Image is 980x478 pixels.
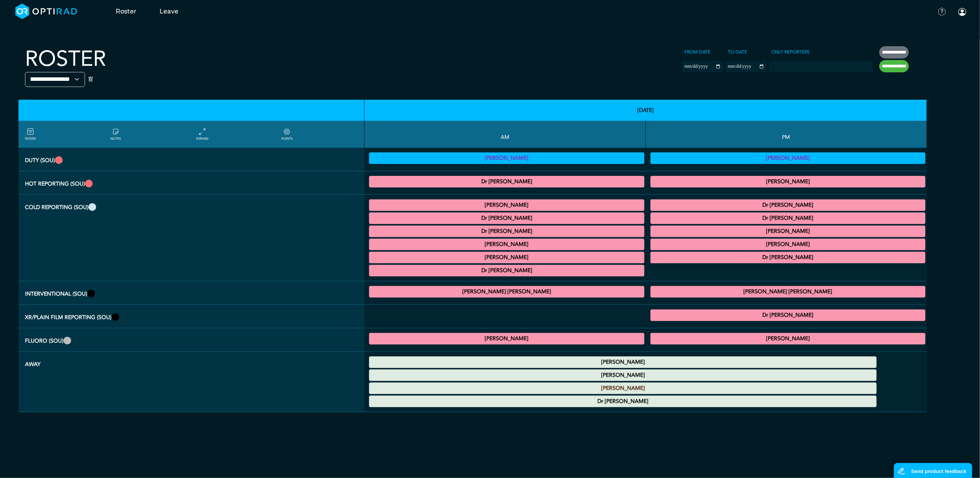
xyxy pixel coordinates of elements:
th: Interventional (SOU) [18,281,364,305]
div: IR General Diagnostic/IR General Interventional 13:00 - 17:00 [651,286,926,297]
summary: [PERSON_NAME] [370,253,643,262]
summary: [PERSON_NAME] [370,358,875,367]
a: FILTERS [25,127,36,141]
div: IR General Diagnostic/IR General Interventional 09:00 - 13:00 [369,286,644,297]
div: MRI Neuro 11:30 - 14:00 [369,252,644,263]
div: MRI Trauma & Urgent/CT Trauma & Urgent 09:00 - 13:00 [369,176,644,187]
label: From date [682,46,713,58]
summary: [PERSON_NAME] [370,334,643,343]
div: General CT 14:30 - 15:30 [651,226,926,237]
th: Fluoro (SOU) [18,328,364,352]
div: General XR 15:00 - 17:00 [651,309,926,321]
th: Hot Reporting (SOU) [18,171,364,195]
div: Annual Leave 00:00 - 23:59 [369,383,877,394]
summary: [PERSON_NAME] [PERSON_NAME] [652,287,925,296]
summary: [PERSON_NAME] [370,384,875,393]
div: CT Trauma & Urgent/MRI Trauma & Urgent 13:00 - 17:00 [651,176,926,187]
div: General MRI 13:30 - 17:30 [651,212,926,224]
th: [DATE] [364,100,927,121]
summary: Dr [PERSON_NAME] [370,214,643,223]
summary: Dr [PERSON_NAME] [652,253,925,262]
summary: Dr [PERSON_NAME] [370,227,643,236]
div: General CT 11:00 - 13:00 [369,239,644,250]
th: Cold Reporting (SOU) [18,195,364,281]
img: brand-opti-rad-logos-blue-and-white-d2f68631ba2948856bd03f2d395fb146ddc8fb01b4b6e9315ea85fa773367... [15,3,77,19]
div: Vetting 09:00 - 13:00 [369,152,644,164]
div: Other Leave 00:00 - 23:59 [369,396,877,407]
div: Annual Leave 00:00 - 23:59 [369,369,877,381]
div: General MRI 09:00 - 13:00 [369,212,644,224]
th: AM [364,121,646,148]
summary: [PERSON_NAME] [370,154,643,163]
div: General MRI 15:30 - 16:30 [651,239,926,250]
th: Away [18,352,364,412]
summary: [PERSON_NAME] [370,201,643,210]
summary: [PERSON_NAME] [370,371,875,380]
summary: [PERSON_NAME] [PERSON_NAME] [370,287,643,296]
div: General CT 11:30 - 13:30 [369,265,644,276]
summary: [PERSON_NAME] [652,177,925,186]
label: To date [725,46,749,58]
th: Duty (SOU) [18,148,364,171]
div: General MRI/General CT 17:00 - 18:00 [651,252,926,263]
summary: [PERSON_NAME] [652,154,925,163]
a: collapse/expand expected points [281,127,293,141]
summary: [PERSON_NAME] [652,334,925,343]
summary: Dr [PERSON_NAME] [370,266,643,275]
summary: [PERSON_NAME] [652,227,925,236]
summary: Dr [PERSON_NAME] [652,214,925,223]
summary: Dr [PERSON_NAME] [370,177,643,186]
h2: Roster [25,46,106,72]
div: Vetting 13:00 - 17:00 [651,152,926,164]
div: Annual Leave 00:00 - 23:59 [369,356,877,368]
summary: Dr [PERSON_NAME] [652,201,925,210]
summary: Dr [PERSON_NAME] [370,397,875,406]
div: General FLU 13:00 - 15:30 [651,333,926,344]
a: show/hide notes [110,127,121,141]
div: General MRI 10:30 - 13:00 [369,226,644,237]
div: General MRI 09:00 - 11:00 [369,199,644,211]
summary: [PERSON_NAME] [652,240,925,249]
a: collapse/expand entries [196,127,208,141]
th: XR/Plain Film Reporting (SOU) [18,305,364,328]
summary: Dr [PERSON_NAME] [652,311,925,320]
label: Only Reporters [769,46,812,58]
div: FLU General Adult 10:00 - 13:00 [369,333,644,344]
summary: [PERSON_NAME] [370,240,643,249]
th: PM [646,121,927,148]
input: null [770,62,808,69]
div: General CT 13:00 - 15:00 [651,199,926,211]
